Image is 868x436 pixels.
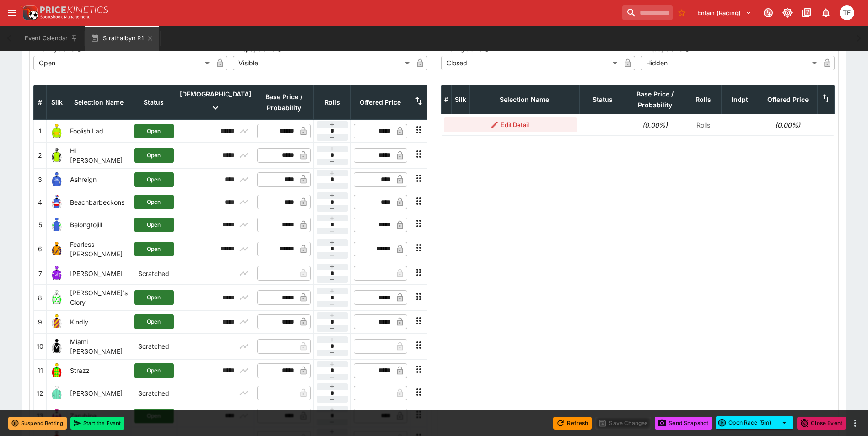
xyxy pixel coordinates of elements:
button: Suspend Betting [8,417,67,430]
button: Strathalbyn R1 [85,26,159,51]
div: Visible [233,56,412,70]
p: Scratched [134,269,174,278]
h6: (0.00%) [628,120,682,130]
th: Base Price / Probability [254,85,313,120]
button: Close Event [797,417,846,430]
div: Closed [441,56,620,70]
td: 12 [34,382,47,404]
th: Status [580,85,625,114]
button: Documentation [798,5,815,21]
button: Open [134,363,174,378]
button: open drawer [4,5,20,21]
td: 1 [34,120,47,142]
img: runner 8 [49,290,64,305]
td: Hi [PERSON_NAME] [67,142,131,168]
img: PriceKinetics Logo [20,4,38,22]
div: Open [33,56,213,70]
img: runner 10 [49,339,64,354]
td: Beachbarbeckons [67,191,131,213]
img: runner 12 [49,386,64,400]
th: Silk [451,85,469,114]
button: Connected to PK [760,5,776,21]
th: [DEMOGRAPHIC_DATA] [177,85,254,120]
th: Rolls [313,85,350,120]
img: runner 7 [49,266,64,281]
th: Independent [722,85,758,114]
p: Rolls [688,120,719,130]
td: 11 [34,359,47,382]
img: runner 2 [49,148,64,163]
td: 7 [34,262,47,284]
p: Scratched [134,341,174,351]
td: Ashreign [67,168,131,191]
button: Select Tenant [692,5,757,20]
th: Base Price / Probability [625,85,685,114]
div: split button [716,416,793,429]
button: Event Calendar [19,26,83,51]
button: Open [134,195,174,209]
button: Notifications [818,5,834,21]
img: runner 13 [49,409,64,423]
td: 5 [34,213,47,236]
button: Open [134,172,174,187]
td: 3 [34,168,47,191]
img: runner 6 [49,242,64,256]
button: Open [134,242,174,256]
img: runner 3 [49,172,64,187]
td: Kindly [67,311,131,333]
th: Offered Price [758,85,818,114]
img: runner 5 [49,218,64,232]
button: more [850,418,861,429]
td: Belongtojill [67,213,131,236]
div: Hidden [641,56,820,70]
th: # [34,85,47,120]
button: Toggle light/dark mode [779,5,796,21]
td: Zarubina [67,404,131,427]
th: Offered Price [350,85,410,120]
button: select merge strategy [775,416,793,429]
td: [PERSON_NAME] [67,382,131,404]
td: [PERSON_NAME] [67,262,131,284]
button: Open [134,409,174,423]
button: Send Snapshot [655,417,712,430]
td: 2 [34,142,47,168]
button: Open [134,148,174,163]
td: 9 [34,311,47,333]
button: Open Race (5m) [716,416,775,429]
button: Open [134,314,174,329]
td: 4 [34,191,47,213]
input: search [622,5,673,20]
td: 10 [34,333,47,359]
td: Fearless [PERSON_NAME] [67,236,131,262]
div: Tom Flynn [840,5,854,20]
td: Strazz [67,359,131,382]
button: Edit Detail [444,117,577,132]
th: Silk [47,85,67,120]
p: Scratched [134,388,174,398]
td: 8 [34,285,47,311]
img: PriceKinetics [40,6,108,13]
td: 6 [34,236,47,262]
img: runner 4 [49,195,64,209]
th: Rolls [685,85,722,114]
th: Status [131,85,177,120]
td: [PERSON_NAME]'s Glory [67,285,131,311]
button: No Bookmarks [674,5,689,20]
button: Tom Flynn [837,3,857,23]
td: 13 [34,404,47,427]
button: Open [134,124,174,138]
h6: (0.00%) [761,120,815,130]
td: Foolish Lad [67,120,131,142]
button: Open [134,218,174,232]
th: Selection Name [67,85,131,120]
img: runner 9 [49,314,64,329]
img: runner 1 [49,124,64,138]
th: Selection Name [469,85,580,114]
button: Refresh [553,417,592,430]
img: runner 11 [49,363,64,378]
img: Sportsbook Management [40,15,90,19]
button: Start the Event [70,417,124,430]
th: # [441,85,451,114]
td: Miami [PERSON_NAME] [67,333,131,359]
button: Open [134,290,174,305]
